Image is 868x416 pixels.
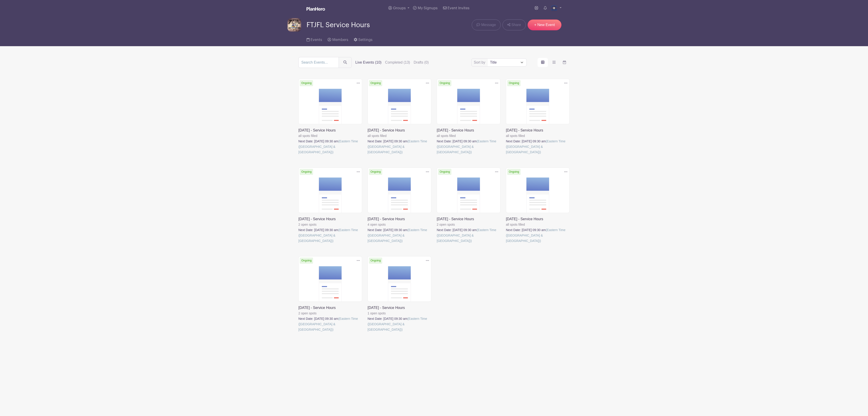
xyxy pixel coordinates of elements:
a: Message [472,19,500,30]
input: Search Events... [298,57,339,68]
span: FTJFL Service Hours [307,21,370,29]
a: Events [307,32,322,46]
span: Settings [358,38,373,42]
span: Message [481,22,496,28]
span: Events [311,38,322,42]
label: Drafts (0) [414,60,429,65]
span: Members [332,38,348,42]
a: + New Event [528,19,561,30]
a: Members [328,32,348,46]
a: Settings [354,32,373,46]
span: Event Invites [448,6,469,10]
label: Sort by [474,60,487,65]
span: Share [511,22,521,28]
label: Completed (13) [385,60,410,65]
img: logo_white-6c42ec7e38ccf1d336a20a19083b03d10ae64f83f12c07503d8b9e83406b4c7d.svg [307,7,325,11]
img: FTJFL%203.jpg [288,18,301,32]
div: order and view [538,58,570,67]
span: My Signups [418,6,438,10]
span: Groups [393,6,406,10]
div: filters [355,60,429,65]
a: Share [502,19,526,30]
img: 2.png [550,5,558,12]
label: Live Events (10) [355,60,382,65]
